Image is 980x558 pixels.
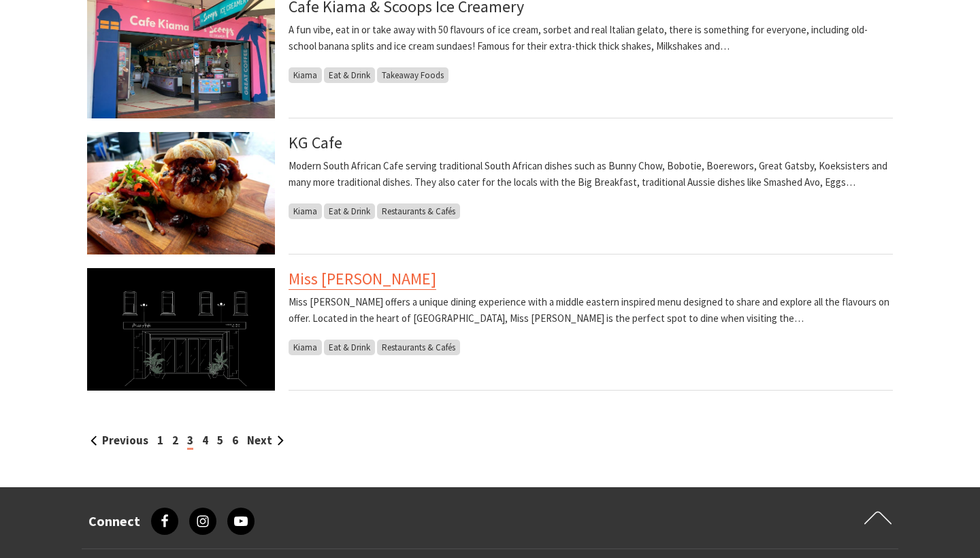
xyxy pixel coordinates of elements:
[289,158,893,191] p: Modern South African Cafe serving traditional South African dishes such as Bunny Chow, Bobotie, B...
[377,67,448,83] span: Takeaway Foods
[324,203,375,219] span: Eat & Drink
[202,433,208,448] a: 4
[289,22,893,54] p: A fun vibe, eat in or take away with 50 flavours of ice cream, sorbet and real Italian gelato, th...
[324,67,375,83] span: Eat & Drink
[172,433,178,448] a: 2
[87,132,275,255] img: Sth African
[289,294,893,327] p: Miss [PERSON_NAME] offers a unique dining experience with a middle eastern inspired menu designed...
[187,433,193,450] span: 3
[289,67,322,83] span: Kiama
[88,513,140,529] h3: Connect
[324,340,375,355] span: Eat & Drink
[157,433,163,448] a: 1
[289,340,322,355] span: Kiama
[377,340,460,355] span: Restaurants & Cafés
[232,433,238,448] a: 6
[91,433,148,448] a: Previous
[289,203,322,219] span: Kiama
[247,433,284,448] a: Next
[289,132,342,153] a: KG Cafe
[217,433,223,448] a: 5
[289,268,436,290] a: Miss [PERSON_NAME]
[377,203,460,219] span: Restaurants & Cafés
